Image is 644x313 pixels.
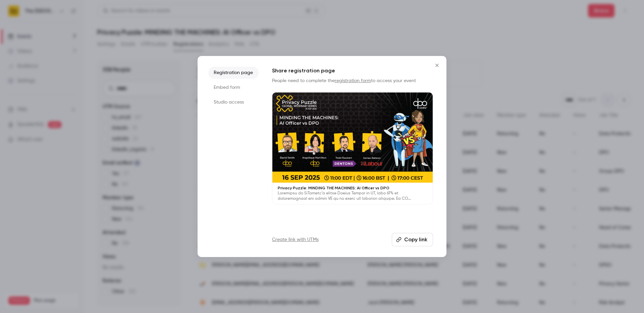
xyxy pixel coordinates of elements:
[278,185,427,191] p: Privacy Puzzle: MINDING THE MACHINES: AI Officer vs DPO
[208,96,259,108] li: Studio access
[208,67,259,79] li: Registration page
[272,77,433,84] p: People need to complete the to access your event
[278,191,427,201] p: Loremipsu do SiTametc’a elitse Doeius Tempor in UT, labo 67% et doloremagnaal eni admin VE qu no ...
[272,236,319,243] a: Create link with UTMs
[430,59,444,72] button: Close
[392,233,433,246] button: Copy link
[208,81,259,93] li: Embed form
[335,78,371,83] a: registration form
[272,92,433,204] a: Privacy Puzzle: MINDING THE MACHINES: AI Officer vs DPOLoremipsu do SiTametc’a elitse Doeius Temp...
[272,67,433,75] h1: Share registration page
